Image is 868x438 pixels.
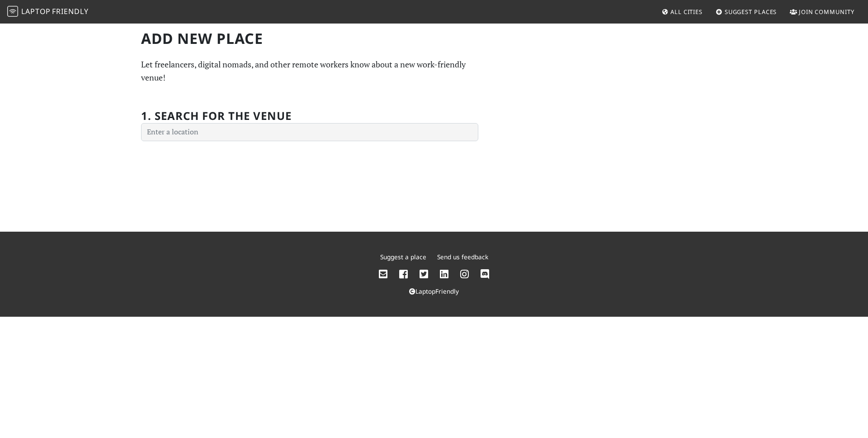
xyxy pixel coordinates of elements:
a: Send us feedback [437,252,488,261]
a: Join Community [786,4,858,20]
h2: 1. Search for the venue [141,109,292,123]
span: Join Community [799,8,854,16]
img: LaptopFriendly [7,6,18,17]
input: Enter a location [141,123,478,141]
a: Suggest a place [380,252,426,261]
p: Let freelancers, digital nomads, and other remote workers know about a new work-friendly venue! [141,58,478,84]
a: LaptopFriendly LaptopFriendly [7,4,89,20]
span: Friendly [52,6,88,16]
a: All Cities [658,4,706,20]
span: All Cities [670,8,703,16]
h1: Add new Place [141,30,478,47]
span: Laptop [21,6,51,16]
a: Suggest Places [712,4,781,20]
span: Suggest Places [725,8,777,16]
a: LaptopFriendly [409,287,459,295]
